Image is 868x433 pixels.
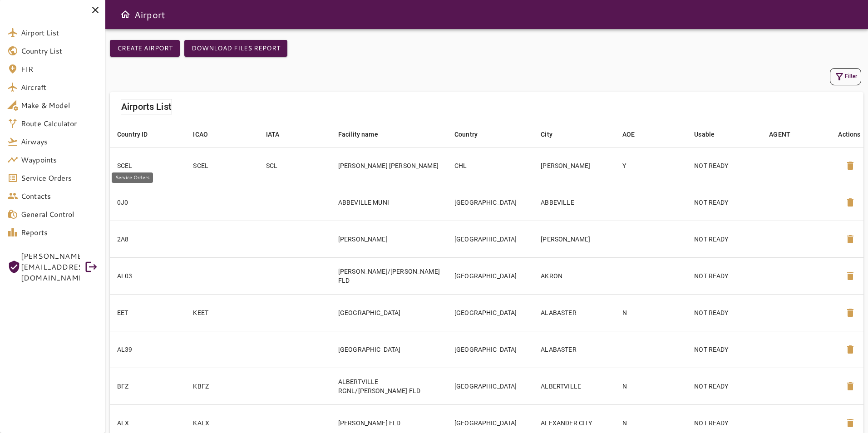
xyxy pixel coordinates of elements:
span: AGENT [769,129,802,140]
span: delete [845,381,856,392]
td: [GEOGRAPHIC_DATA] [447,257,533,294]
td: CHL [447,147,533,184]
td: SCEL [110,147,186,184]
p: NOT READY [694,271,755,280]
p: NOT READY [694,161,755,170]
td: BFZ [110,368,186,404]
span: Airport List [21,27,98,38]
span: [PERSON_NAME][EMAIL_ADDRESS][DOMAIN_NAME] [21,251,80,283]
td: [GEOGRAPHIC_DATA] [331,294,447,331]
span: IATA [266,129,291,140]
button: Download Files Report [184,40,287,57]
td: AKRON [533,257,615,294]
span: Route Calculator [21,118,98,129]
span: delete [845,418,856,428]
div: AGENT [769,129,790,140]
td: SCL [259,147,331,184]
button: Create airport [110,40,180,57]
span: AOE [622,129,646,140]
td: EET [110,294,186,331]
span: Aircraft [21,82,98,93]
span: ICAO [193,129,220,140]
div: City [541,129,552,140]
p: NOT READY [694,308,755,317]
td: ALABASTER [533,331,615,368]
div: Country [454,129,478,140]
h6: Airport [134,7,165,22]
span: Make & Model [21,100,98,111]
span: Country ID [117,129,160,140]
button: Delete Airport [839,339,861,360]
button: Delete Airport [839,302,861,324]
td: [GEOGRAPHIC_DATA] [447,294,533,331]
p: NOT READY [694,345,755,354]
td: [PERSON_NAME]/[PERSON_NAME] FLD [331,257,447,294]
td: [GEOGRAPHIC_DATA] [447,221,533,257]
td: [GEOGRAPHIC_DATA] [447,184,533,221]
p: NOT READY [694,418,755,428]
p: NOT READY [694,382,755,391]
td: KBFZ [186,368,258,404]
span: Contacts [21,191,98,202]
button: Delete Airport [839,192,861,213]
span: Service Orders [21,172,98,183]
span: Country List [21,45,98,56]
p: NOT READY [694,198,755,207]
div: AOE [622,129,635,140]
button: Open drawer [116,5,134,24]
span: delete [845,344,856,355]
p: NOT READY [694,235,755,244]
button: Delete Airport [839,375,861,397]
td: [GEOGRAPHIC_DATA] [447,331,533,368]
span: Country [454,129,489,140]
div: ICAO [193,129,208,140]
button: Delete Airport [839,265,861,287]
td: 0J0 [110,184,186,221]
td: [GEOGRAPHIC_DATA] [331,331,447,368]
td: [PERSON_NAME] [533,221,615,257]
span: Facility name [338,129,390,140]
td: N [615,294,687,331]
td: ALABASTER [533,294,615,331]
span: City [541,129,564,140]
td: ABBEVILLE [533,184,615,221]
span: General Control [21,209,98,220]
span: delete [845,271,856,281]
td: AL03 [110,257,186,294]
td: SCEL [186,147,258,184]
span: delete [845,197,856,208]
span: delete [845,234,856,245]
td: Y [615,147,687,184]
td: KEET [186,294,258,331]
td: [GEOGRAPHIC_DATA] [447,368,533,404]
div: Usable [694,129,715,140]
span: delete [845,307,856,318]
span: FIR [21,64,98,74]
td: ALBERTVILLE RGNL/[PERSON_NAME] FLD [331,368,447,404]
span: Waypoints [21,154,98,165]
span: delete [845,160,856,171]
td: [PERSON_NAME] [533,147,615,184]
td: ALBERTVILLE [533,368,615,404]
td: 2A8 [110,221,186,257]
div: Country ID [117,129,148,140]
div: Facility name [338,129,378,140]
div: IATA [266,129,280,140]
td: ABBEVILLE MUNI [331,184,447,221]
td: [PERSON_NAME] [331,221,447,257]
h6: Airports List [121,99,172,114]
button: Delete Airport [839,228,861,250]
td: N [615,368,687,404]
span: Usable [694,129,726,140]
td: AL39 [110,331,186,368]
span: Reports [21,227,98,238]
button: Filter [830,68,861,85]
div: Service Orders [112,172,153,183]
button: Delete Airport [839,155,861,177]
td: [PERSON_NAME] [PERSON_NAME] [331,147,447,184]
span: Airways [21,136,98,147]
